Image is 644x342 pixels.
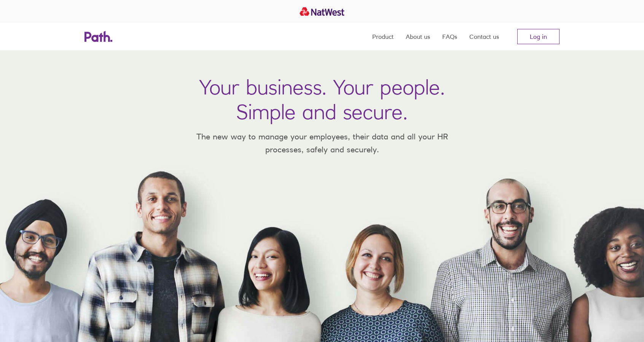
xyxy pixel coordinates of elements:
[372,23,394,50] a: Product
[406,23,430,50] a: About us
[199,75,445,124] h1: Your business. Your people. Simple and secure.
[185,130,459,156] p: The new way to manage your employees, their data and all your HR processes, safely and securely.
[517,29,560,44] a: Log in
[469,23,499,50] a: Contact us
[442,23,457,50] a: FAQs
